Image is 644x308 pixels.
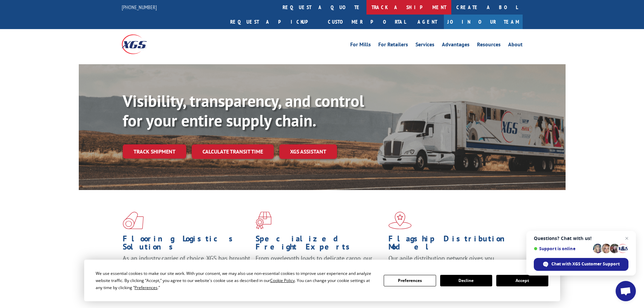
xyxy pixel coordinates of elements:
span: Cookie Policy [270,278,295,283]
p: From overlength loads to delicate cargo, our experienced staff knows the best way to move your fr... [256,254,383,284]
a: Track shipment [123,144,186,159]
button: Accept [496,275,548,286]
img: xgs-icon-focused-on-flooring-red [256,212,271,229]
a: For Mills [350,42,371,49]
a: Services [415,42,434,49]
h1: Specialized Freight Experts [256,235,383,254]
a: Advantages [442,42,470,49]
a: Join Our Team [444,15,523,29]
div: Chat with XGS Customer Support [534,258,628,271]
a: Agent [411,15,444,29]
img: xgs-icon-flagship-distribution-model-red [388,212,412,229]
span: Questions? Chat with us! [534,236,628,241]
span: Preferences [135,285,158,290]
a: Customer Portal [323,15,411,29]
a: Request a pickup [225,15,323,29]
b: Visibility, transparency, and control for your entire supply chain. [123,90,364,131]
a: [PHONE_NUMBER] [122,4,157,10]
div: Open chat [616,281,636,301]
div: We use essential cookies to make our site work. With your consent, we may also use non-essential ... [96,270,376,291]
button: Decline [440,275,492,286]
a: About [508,42,523,49]
span: Close chat [623,234,631,242]
a: For Retailers [378,42,408,49]
button: Preferences [384,275,436,286]
span: Chat with XGS Customer Support [551,261,620,267]
a: Resources [477,42,501,49]
span: As an industry carrier of choice, XGS has brought innovation and dedication to flooring logistics... [123,254,250,278]
h1: Flooring Logistics Solutions [123,235,251,254]
h1: Flagship Distribution Model [388,235,516,254]
img: xgs-icon-total-supply-chain-intelligence-red [123,212,144,229]
a: XGS ASSISTANT [279,144,337,159]
span: Support is online [534,246,591,251]
span: Our agile distribution network gives you nationwide inventory management on demand. [388,254,513,270]
div: Cookie Consent Prompt [84,260,560,301]
a: Calculate transit time [192,144,274,159]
